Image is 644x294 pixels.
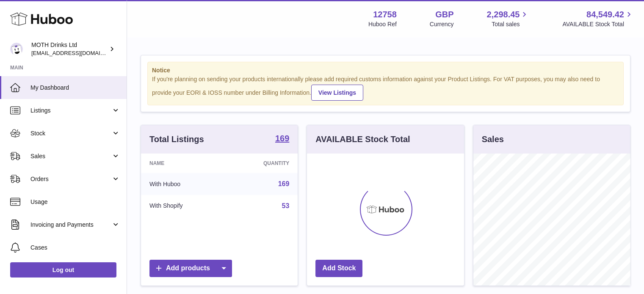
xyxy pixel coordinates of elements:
td: With Huboo [141,173,226,195]
span: Total sales [492,20,529,28]
span: Usage [30,198,120,206]
strong: Notice [152,66,619,74]
span: Listings [30,107,111,115]
a: Add Stock [315,260,362,277]
a: 169 [278,180,290,187]
strong: GBP [435,9,453,20]
div: Currency [430,20,454,28]
span: Sales [30,152,111,160]
span: [EMAIL_ADDRESS][DOMAIN_NAME] [31,49,124,56]
h3: Sales [482,134,504,145]
span: Stock [30,129,111,137]
strong: 12758 [373,9,397,20]
span: 2,298.45 [487,9,520,20]
h3: AVAILABLE Stock Total [315,134,410,145]
span: Invoicing and Payments [30,221,111,229]
strong: 169 [275,134,289,143]
a: 2,298.45 Total sales [487,9,530,28]
span: My Dashboard [30,84,120,92]
a: Add products [149,260,232,277]
span: AVAILABLE Stock Total [562,20,634,28]
span: Orders [30,175,111,183]
a: 84,549.42 AVAILABLE Stock Total [562,9,634,28]
span: 84,549.42 [586,9,624,20]
th: Quantity [226,154,298,173]
span: Cases [30,244,120,252]
img: orders@mothdrinks.com [10,43,23,55]
th: Name [141,154,226,173]
a: 169 [275,134,289,144]
div: Huboo Ref [368,20,397,28]
div: MOTH Drinks Ltd [31,41,108,57]
td: With Shopify [141,195,226,217]
a: Log out [10,262,116,278]
div: If you're planning on sending your products internationally please add required customs informati... [152,75,619,101]
a: 53 [282,202,290,209]
a: View Listings [311,85,363,101]
h3: Total Listings [149,134,204,145]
